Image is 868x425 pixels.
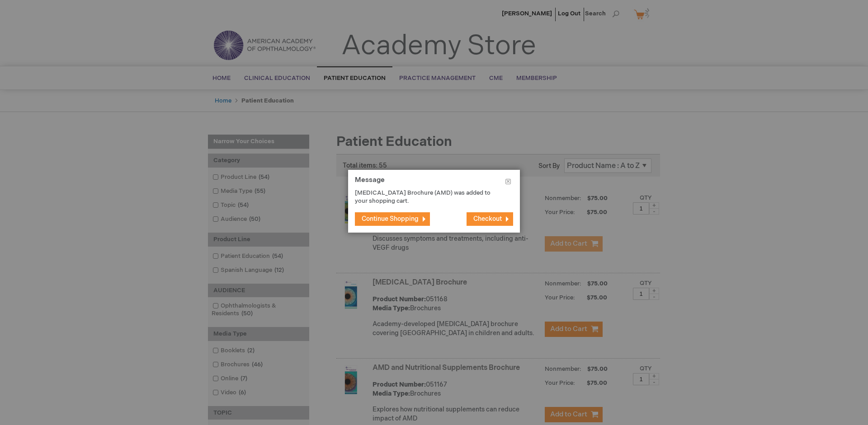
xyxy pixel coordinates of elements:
[355,177,513,189] h1: Message
[473,215,502,223] span: Checkout
[355,212,430,226] button: Continue Shopping
[467,212,513,226] button: Checkout
[362,215,419,223] span: Continue Shopping
[355,189,500,205] p: [MEDICAL_DATA] Brochure (AMD) was added to your shopping cart.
